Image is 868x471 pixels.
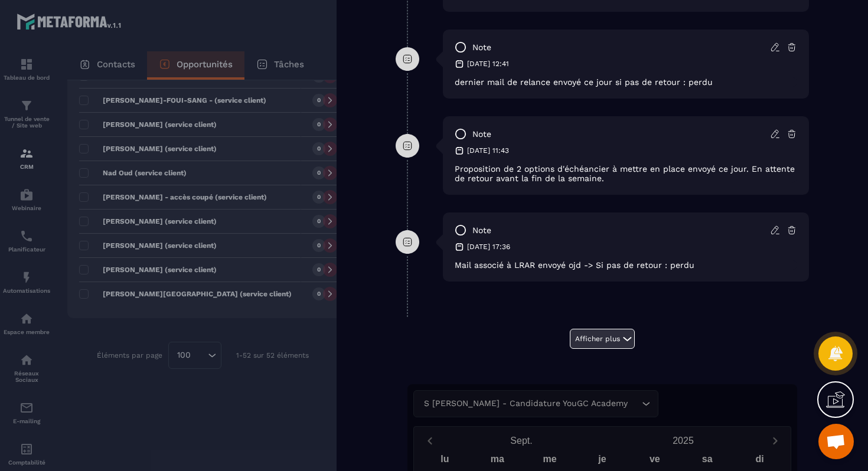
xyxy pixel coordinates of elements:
[467,146,509,155] p: [DATE] 11:43
[472,225,491,236] p: note
[570,329,635,349] button: Afficher plus
[455,164,797,183] p: Proposition de 2 options d'échéancier à mettre en place envoyé ce jour. En attente de retour avan...
[455,260,797,270] p: Mail associé à LRAR envoyé ojd -> Si pas de retour : perdu
[472,42,491,53] p: note
[472,129,491,140] p: note
[818,424,854,459] a: Ouvrir le chat
[455,77,797,87] p: dernier mail de relance envoyé ce jour si pas de retour : perdu
[467,242,510,251] p: [DATE] 17:36
[467,59,509,68] p: [DATE] 12:41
